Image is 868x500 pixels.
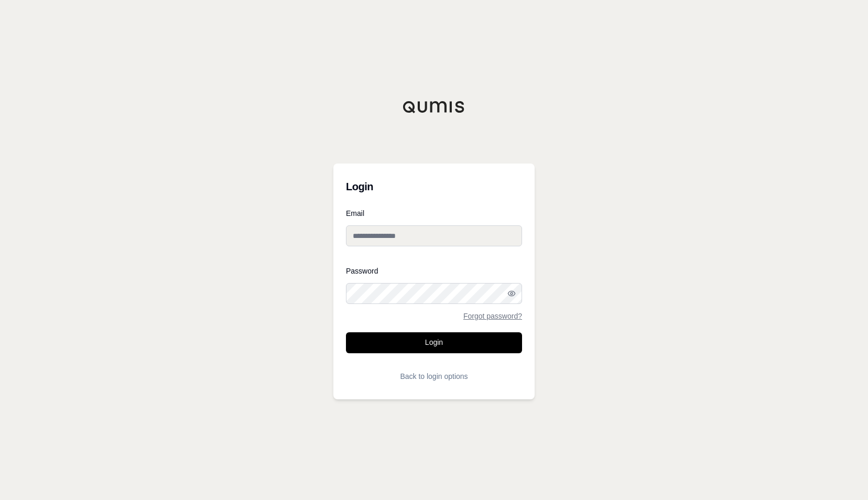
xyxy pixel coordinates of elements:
[346,267,522,275] label: Password
[346,176,522,197] h3: Login
[463,312,522,320] a: Forgot password?
[346,210,522,217] label: Email
[403,101,465,113] img: Qumis
[346,332,522,353] button: Login
[346,366,522,387] button: Back to login options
